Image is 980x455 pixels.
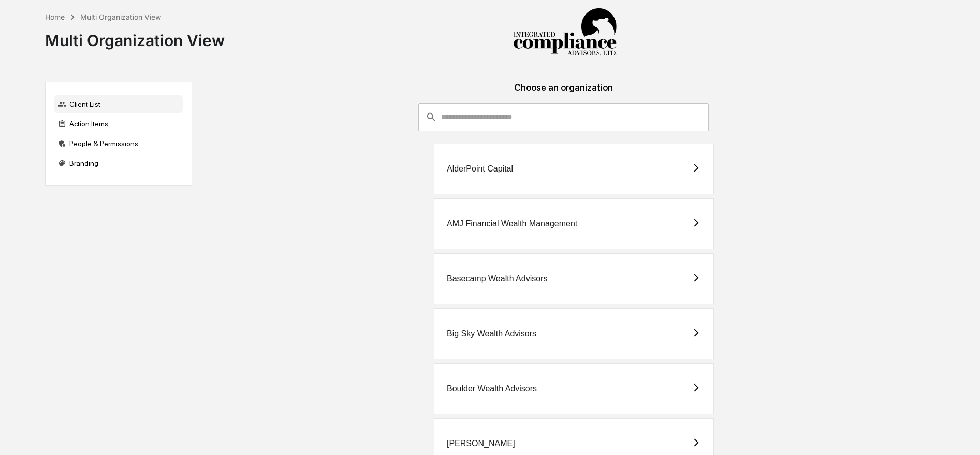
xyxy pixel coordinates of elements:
[54,95,183,113] div: Client List
[447,384,537,393] div: Boulder Wealth Advisors
[447,439,515,448] div: [PERSON_NAME]
[45,12,65,21] div: Home
[54,115,183,133] div: Action Items
[447,274,547,283] div: Basecamp Wealth Advisors
[45,23,225,50] div: Multi Organization View
[447,329,536,338] div: Big Sky Wealth Advisors
[200,82,927,103] div: Choose an organization
[80,12,161,21] div: Multi Organization View
[418,103,709,131] div: consultant-dashboard__filter-organizations-search-bar
[54,154,183,173] div: Branding
[447,219,577,229] div: AMJ Financial Wealth Management
[447,164,513,174] div: AlderPoint Capital
[54,134,183,153] div: People & Permissions
[513,8,617,57] img: Integrated Compliance Advisors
